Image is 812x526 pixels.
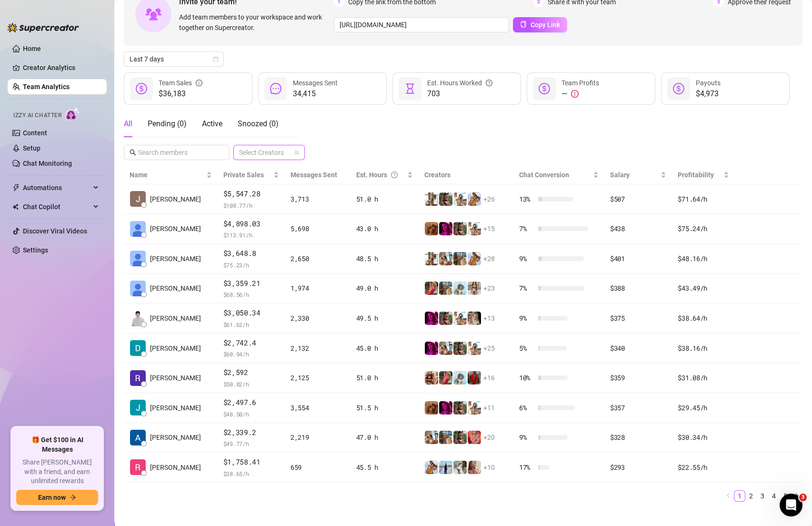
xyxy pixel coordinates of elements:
[356,253,413,264] div: 48.5 h
[427,78,492,88] div: Est. Hours Worked
[769,491,779,501] a: 4
[10,143,170,153] p: Learn about our AI Chatter - Izzy
[10,106,40,116] span: 5 articles
[780,491,791,501] a: 5
[519,171,569,179] span: Chat Conversion
[425,192,438,206] img: RebirthofPhenix (@rebirthofphenix)
[678,343,729,354] div: $38.16 /h
[610,194,667,204] div: $507
[148,118,187,130] div: Pending ( 0 )
[483,462,495,473] span: + 10
[291,403,345,413] div: 3,554
[519,432,534,443] span: 9 %
[468,431,481,444] img: Stephanie (@stephaniethestripper)
[468,371,481,384] img: Safaree (@iamsafaree)
[356,194,413,204] div: 51.0 h
[6,25,184,43] input: Search for help
[167,4,184,21] div: Close
[799,494,807,501] span: 3
[486,78,492,88] span: question-circle
[179,12,330,33] span: Add team members to your workspace and work together on Supercreator.
[223,320,279,329] span: $ 61.62 /h
[130,281,146,296] img: Katrina Mendiol…
[780,494,802,516] iframe: Intercom live chat
[520,21,527,28] span: copy
[745,490,757,502] li: 2
[439,342,452,355] img: ildgaf (@ildgaff)
[130,52,218,66] span: Last 7 days
[356,343,413,354] div: 45.0 h
[610,403,667,413] div: $357
[150,432,201,443] span: [PERSON_NAME]
[678,313,729,324] div: $38.64 /h
[439,371,452,384] img: April (@aprilblaze)
[746,491,756,501] a: 2
[150,283,201,293] span: [PERSON_NAME]
[291,432,345,443] div: 2,219
[571,90,579,98] span: exclamation-circle
[138,147,216,158] input: Search members
[519,403,534,413] span: 6 %
[519,283,534,293] span: 7 %
[83,4,109,20] h1: Help
[130,191,146,207] img: John Dhel Felis…
[519,343,534,354] span: 5 %
[356,403,413,413] div: 51.5 h
[223,337,279,349] span: $2,742.4
[734,490,745,502] li: 1
[453,192,467,206] img: Annie (@anniemiao)
[202,119,222,128] span: Active
[223,290,279,299] span: $ 68.56 /h
[293,88,338,100] span: 34,415
[291,223,345,234] div: 5,698
[23,83,70,91] a: Team Analytics
[483,223,495,234] span: + 15
[293,79,338,87] span: Messages Sent
[356,283,413,293] div: 49.0 h
[159,78,202,88] div: Team Sales
[143,297,190,335] button: News
[610,283,667,293] div: $388
[427,88,492,100] span: 703
[678,171,714,179] span: Profitability
[356,462,413,473] div: 45.5 h
[425,282,438,295] img: April (@aprilblaze)
[468,312,481,325] img: Miss (@misscozypeach)
[468,461,481,474] img: Julia (@juliasandoval)
[356,170,405,180] div: Est. Hours
[16,435,98,454] span: 🎁 Get $100 in AI Messages
[610,373,667,383] div: $359
[678,253,729,264] div: $48.16 /h
[159,88,202,100] span: $36,183
[468,401,481,415] img: Annie (@anniemiao)
[130,170,204,180] span: Name
[453,282,467,295] img: ItsEssi (@getthickywithessi)
[780,490,791,502] li: 5
[223,427,279,438] span: $2,339.2
[223,439,279,448] span: $ 49.77 /h
[150,194,201,204] span: [PERSON_NAME]
[453,461,467,474] img: Sukihana (@sukigoodcoochie)
[519,462,534,473] span: 17 %
[23,60,99,75] a: Creator Analytics
[610,313,667,324] div: $375
[23,199,90,214] span: Chat Copilot
[453,312,467,325] img: Annie (@anniemiao)
[356,373,413,383] div: 51.0 h
[425,252,438,265] img: RebirthofPhenix (@rebirthofphenix)
[425,431,438,444] img: ildgaf (@ildgaff)
[391,170,398,180] span: question-circle
[23,227,87,235] a: Discover Viral Videos
[791,490,802,502] li: Next Page
[223,278,279,289] span: $3,359.21
[130,430,146,445] img: Antonio Hernan …
[468,252,481,265] img: Brianna (@bridale22)
[425,342,438,355] img: Withstand (@withstand)
[678,403,729,413] div: $29.45 /h
[16,458,98,486] span: Share [PERSON_NAME] with a friend, and earn unlimited rewards
[223,469,279,478] span: $ 38.65 /h
[130,311,146,326] img: Paul Andrei Cas…
[519,373,534,383] span: 10 %
[291,343,345,354] div: 2,132
[291,171,337,179] span: Messages Sent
